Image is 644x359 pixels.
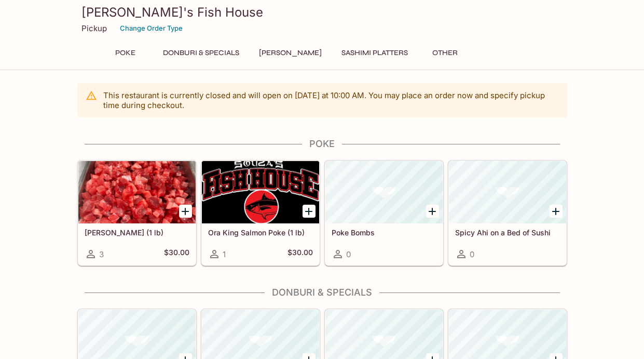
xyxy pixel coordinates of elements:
[449,161,566,223] div: Spicy Ahi on a Bed of Sushi
[201,161,320,265] a: Ora King Salmon Poke (1 lb)1$30.00
[303,205,316,218] button: Add Ora King Salmon Poke (1 lb)
[202,161,319,223] div: Ora King Salmon Poke (1 lb)
[115,20,187,36] button: Change Order Type
[325,161,443,265] a: Poke Bombs0
[77,138,567,150] h4: Poke
[99,249,104,259] span: 3
[422,46,469,60] button: Other
[157,46,245,60] button: Donburi & Specials
[426,205,439,218] button: Add Poke Bombs
[164,248,189,260] h5: $30.00
[550,205,563,218] button: Add Spicy Ahi on a Bed of Sushi
[325,161,443,223] div: Poke Bombs
[78,161,196,223] div: Ahi Poke (1 lb)
[253,46,327,60] button: [PERSON_NAME]
[81,23,107,33] p: Pickup
[455,228,560,237] h5: Spicy Ahi on a Bed of Sushi
[102,46,149,60] button: Poke
[85,228,189,237] h5: [PERSON_NAME] (1 lb)
[208,228,313,237] h5: Ora King Salmon Poke (1 lb)
[470,249,474,259] span: 0
[81,4,563,20] h3: [PERSON_NAME]'s Fish House
[346,249,351,259] span: 0
[78,161,196,265] a: [PERSON_NAME] (1 lb)3$30.00
[223,249,226,259] span: 1
[103,90,559,110] p: This restaurant is currently closed and will open on [DATE] at 10:00 AM . You may place an order ...
[332,228,436,237] h5: Poke Bombs
[179,205,192,218] button: Add Ahi Poke (1 lb)
[448,161,567,265] a: Spicy Ahi on a Bed of Sushi0
[336,46,414,60] button: Sashimi Platters
[287,248,313,260] h5: $30.00
[77,287,567,298] h4: Donburi & Specials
